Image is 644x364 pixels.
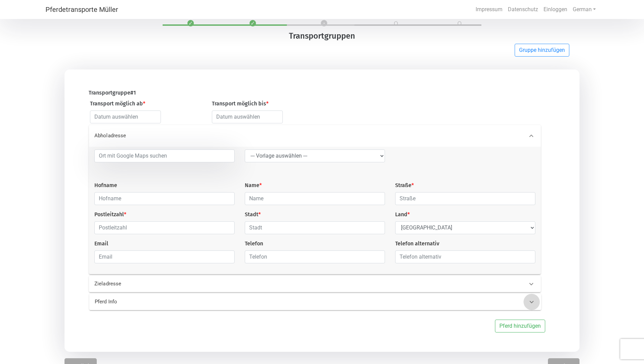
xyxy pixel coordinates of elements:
[94,132,299,140] p: Abholadresse
[515,44,569,57] button: Gruppe hinzufügen
[89,125,541,147] div: Abholadresse
[89,276,541,292] div: Zieladresse
[95,298,299,306] p: Pferd Info
[395,210,410,219] label: Land
[245,240,263,248] label: Telefon
[473,3,505,16] a: Impressum
[212,100,269,108] label: Transport möglich bis
[89,294,541,310] div: Pferd Info
[245,181,262,189] label: Name
[245,221,385,234] input: Stadt
[94,149,235,162] input: Ort mit Google Maps suchen
[94,221,235,234] input: Postleitzahl
[45,3,118,16] a: Pferdetransporte Müller
[395,240,439,248] label: Telefon alternativ
[245,210,261,219] label: Stadt
[570,3,599,16] a: German
[94,280,299,288] p: Zieladresse
[245,192,385,205] input: Name
[94,181,117,189] label: Hofname
[94,250,235,263] input: Email
[395,181,414,189] label: Straße
[89,89,136,97] label: Transportgruppe # 1
[505,3,541,16] a: Datenschutz
[245,250,385,263] input: Telefon
[89,147,541,274] div: Abholadresse
[90,100,145,108] label: Transport möglich ab
[495,320,545,332] button: Pferd hinzufügen
[94,210,126,219] label: Postleitzahl
[90,110,161,123] input: Datum auswählen
[94,240,108,248] label: Email
[395,250,535,263] input: Telefon alternativ
[395,192,535,205] input: Straße
[94,192,235,205] input: Hofname
[212,110,283,123] input: Datum auswählen
[541,3,570,16] a: Einloggen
